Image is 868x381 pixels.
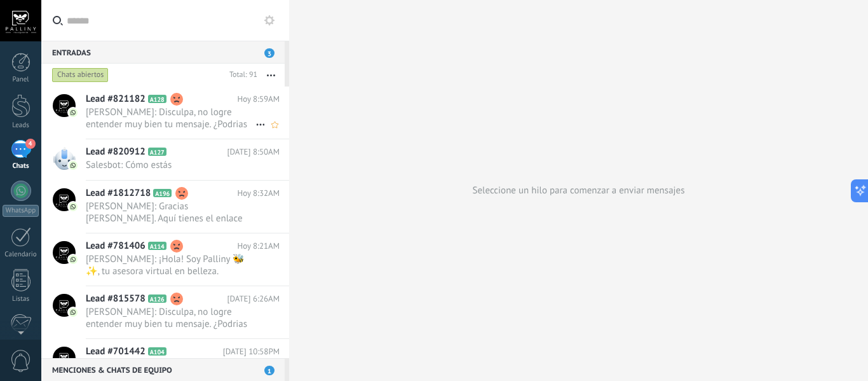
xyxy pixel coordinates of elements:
[148,242,166,250] span: A114
[69,161,78,170] img: com.amocrm.amocrmwa.svg
[3,162,39,170] div: Chats
[86,93,146,106] span: Lead #821182
[227,146,280,158] span: [DATE] 8:50AM
[237,187,280,200] span: Hoy 8:32AM
[148,294,166,303] span: A126
[41,87,289,139] a: Lead #821182 A128 Hoy 8:59AM [PERSON_NAME]: Disculpa, no logre entender muy bien tu mensaje. ¿Pod...
[264,48,275,58] span: 3
[41,139,289,180] a: Lead #820912 A127 [DATE] 8:50AM Salesbot: Cómo estás
[3,205,39,217] div: WhatsApp
[41,233,289,286] a: Lead #781406 A114 Hoy 8:21AM [PERSON_NAME]: ¡Hola! Soy Palliny 🐝✨, tu asesora virtual en belleza....
[86,240,146,253] span: Lead #781406
[86,159,255,171] span: Salesbot: Cómo estás
[237,93,280,106] span: Hoy 8:59AM
[41,41,285,64] div: Entradas
[41,181,289,233] a: Lead #1812718 A196 Hoy 8:32AM [PERSON_NAME]: Gracias [PERSON_NAME]. Aquí tienes el enlace para ag...
[52,67,109,83] div: Chats abiertos
[223,345,280,358] span: [DATE] 10:58PM
[86,106,255,130] span: [PERSON_NAME]: Disculpa, no logre entender muy bien tu mensaje. ¿Podrias contarme un poquito mas ...
[224,69,257,81] div: Total: 91
[86,187,151,200] span: Lead #1812718
[264,366,275,375] span: 1
[69,108,78,117] img: com.amocrm.amocrmwa.svg
[86,146,146,158] span: Lead #820912
[25,139,36,149] span: 4
[3,121,39,130] div: Leads
[69,202,78,211] img: com.amocrm.amocrmwa.svg
[86,306,255,330] span: [PERSON_NAME]: Disculpa, no logre entender muy bien tu mensaje. ¿Podrias contarme un poquito mas ...
[148,347,166,356] span: A104
[69,255,78,264] img: com.amocrm.amocrmwa.svg
[3,251,39,259] div: Calendario
[69,308,78,317] img: com.amocrm.amocrmwa.svg
[3,76,39,84] div: Panel
[227,293,280,305] span: [DATE] 6:26AM
[86,293,146,305] span: Lead #815578
[86,345,146,358] span: Lead #701442
[3,295,39,303] div: Listas
[237,240,280,253] span: Hoy 8:21AM
[41,286,289,338] a: Lead #815578 A126 [DATE] 6:26AM [PERSON_NAME]: Disculpa, no logre entender muy bien tu mensaje. ¿...
[148,148,166,156] span: A127
[148,95,166,103] span: A128
[41,358,285,381] div: Menciones & Chats de equipo
[153,189,172,197] span: A196
[86,200,255,225] span: [PERSON_NAME]: Gracias [PERSON_NAME]. Aquí tienes el enlace para agendar tu cita [PERSON_NAME] es...
[86,253,255,277] span: [PERSON_NAME]: ¡Hola! Soy Palliny 🐝✨, tu asesora virtual en belleza. Cuéntame, ¿en qué servicio d...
